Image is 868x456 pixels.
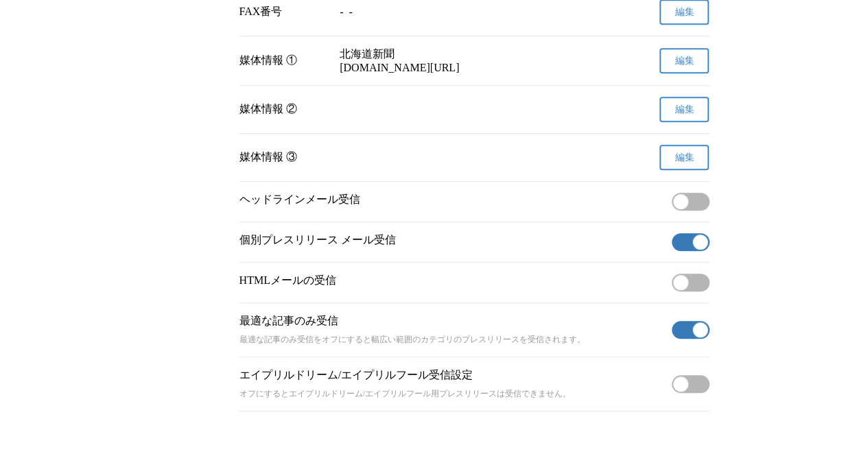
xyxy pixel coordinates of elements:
p: オフにするとエイプリルドリーム/エイプリルフール用プレスリリースは受信できません。 [239,388,666,400]
button: 編集 [659,145,709,170]
p: ヘッドラインメール受信 [239,193,666,207]
span: 編集 [675,6,694,19]
button: 編集 [659,48,709,73]
span: 編集 [675,152,694,164]
p: エイプリルドリーム/エイプリルフール受信設定 [239,368,666,383]
div: FAX番号 [239,5,329,19]
p: 個別プレスリリース メール受信 [239,233,666,248]
span: 編集 [675,55,694,67]
p: 最適な記事のみ受信をオフにすると幅広い範囲のカテゴリのプレスリリースを受信されます。 [239,334,666,346]
div: 媒体情報 ③ [239,150,329,165]
p: HTMLメールの受信 [239,274,666,288]
p: 最適な記事のみ受信 [239,314,666,328]
div: 媒体情報 ② [239,102,329,117]
p: 北海道新聞 [DOMAIN_NAME][URL] [340,47,609,74]
div: 媒体情報 ① [239,53,329,68]
button: 編集 [659,97,709,122]
p: - - [340,6,609,19]
span: 編集 [675,104,694,116]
